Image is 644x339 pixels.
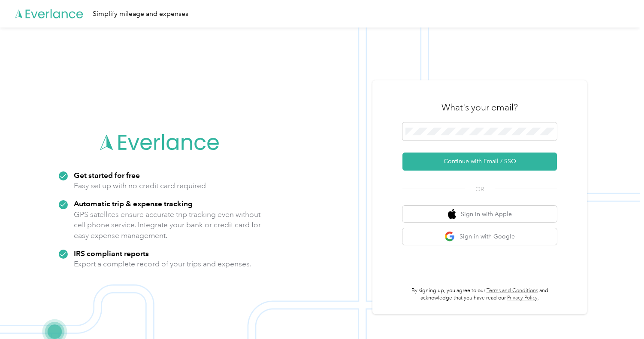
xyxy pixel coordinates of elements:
[487,287,538,294] a: Terms and Conditions
[441,101,518,113] h3: What's your email?
[402,228,557,245] button: google logoSign in with Google
[465,185,495,194] span: OR
[402,287,557,302] p: By signing up, you agree to our and acknowledge that you have read our .
[402,153,557,171] button: Continue with Email / SSO
[74,249,149,258] strong: IRS compliant reports
[507,295,538,301] a: Privacy Policy
[74,171,140,180] strong: Get started for free
[93,9,188,19] div: Simplify mileage and expenses
[444,231,455,242] img: google logo
[74,199,193,208] strong: Automatic trip & expense tracking
[74,209,261,241] p: GPS satellites ensure accurate trip tracking even without cell phone service. Integrate your bank...
[74,180,206,191] p: Easy set up with no credit card required
[448,209,457,220] img: apple logo
[402,206,557,223] button: apple logoSign in with Apple
[74,259,251,269] p: Export a complete record of your trips and expenses.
